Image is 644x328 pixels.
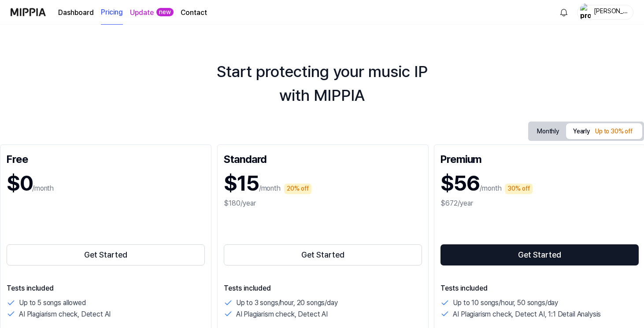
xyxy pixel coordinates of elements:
[453,297,558,309] p: Up to 10 songs/hour, 50 songs/day
[453,309,601,320] p: AI Plagiarism check, Detect AI, 1:1 Detail Analysis
[284,184,311,194] div: 20% off
[440,169,480,198] h1: $56
[224,244,422,265] button: Get Started
[440,243,639,267] a: Get Started
[530,125,566,138] button: Monthly
[480,183,501,194] p: /month
[7,151,205,165] div: Free
[32,183,54,194] p: /month
[440,244,639,265] button: Get Started
[566,123,642,139] button: Yearly
[224,151,422,165] div: Standard
[224,243,422,267] a: Get Started
[440,283,639,294] p: Tests included
[7,169,32,198] h1: $0
[259,183,281,194] p: /month
[236,309,328,320] p: AI Plagiarism check, Detect AI
[236,297,338,309] p: Up to 3 songs/hour, 20 songs/day
[58,7,94,18] a: Dashboard
[577,5,633,20] button: profile[PERSON_NAME]
[156,8,174,17] div: new
[130,7,154,18] a: Update
[593,7,628,17] div: [PERSON_NAME]
[580,4,591,21] img: profile
[19,309,111,320] p: AI Plagiarism check, Detect AI
[224,283,422,294] p: Tests included
[181,7,207,18] a: Contact
[224,198,422,209] div: $180/year
[440,151,639,165] div: Premium
[19,297,86,309] p: Up to 5 songs allowed
[7,243,205,267] a: Get Started
[7,283,205,294] p: Tests included
[101,0,123,25] a: Pricing
[592,126,635,137] div: Up to 30% off
[7,244,205,265] button: Get Started
[505,184,533,194] div: 30% off
[440,198,639,209] div: $672/year
[559,7,569,18] img: 알림
[224,169,259,198] h1: $15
